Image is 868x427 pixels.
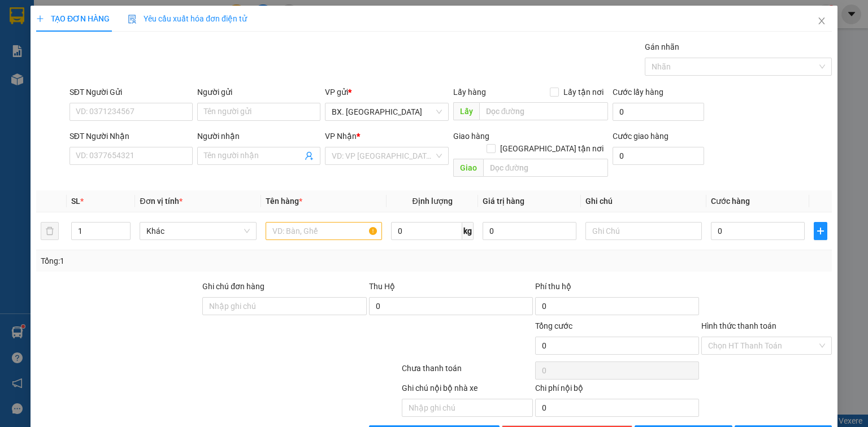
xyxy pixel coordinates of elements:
span: user-add [305,151,314,160]
span: Tổng cước [535,321,572,330]
img: icon [128,15,137,24]
span: Yêu cầu xuất hóa đơn điện tử [128,14,247,23]
div: SĐT Người Nhận [70,130,193,142]
span: Giao hàng [453,132,489,141]
input: Nhập ghi chú [402,399,532,417]
label: Ghi chú đơn hàng [202,282,264,291]
input: Dọc đường [483,159,608,177]
input: Ghi chú đơn hàng [202,297,366,315]
span: Lấy tận nơi [559,86,608,98]
label: Cước giao hàng [613,132,669,141]
span: Tên hàng [266,197,302,206]
input: Ghi Chú [585,222,702,240]
span: Giá trị hàng [483,197,524,206]
div: Phí thu hộ [535,280,699,297]
div: SĐT Người Gửi [70,86,193,98]
span: BX. Ninh Sơn [332,103,441,120]
span: plus [814,226,827,236]
input: VD: Bàn, Ghế [266,222,382,240]
span: plus [36,15,44,23]
span: VP Nhận [325,132,357,141]
div: Người gửi [197,86,320,98]
span: Lấy hàng [453,88,485,97]
span: close [817,16,826,25]
input: Dọc đường [479,102,608,120]
input: Cước giao hàng [613,147,704,165]
div: VP gửi [325,86,448,98]
span: Lấy [453,102,479,120]
th: Ghi chú [581,190,706,212]
span: Thu Hộ [368,282,394,291]
button: delete [41,222,59,240]
div: Chi phí nội bộ [535,382,699,399]
div: Chưa thanh toán [401,362,533,382]
span: kg [462,222,474,240]
span: Cước hàng [711,197,750,206]
div: Tổng: 1 [41,255,336,267]
div: Người nhận [197,130,320,142]
label: Gán nhãn [645,42,679,51]
input: 0 [483,222,576,240]
span: SL [71,197,80,206]
button: Close [806,6,837,37]
label: Hình thức thanh toán [701,321,776,330]
span: TẠO ĐƠN HÀNG [36,14,110,23]
span: Giao [453,159,483,177]
span: [GEOGRAPHIC_DATA] tận nơi [496,142,608,155]
button: plus [814,222,827,240]
span: Khác [146,223,249,239]
label: Cước lấy hàng [613,88,663,97]
input: Cước lấy hàng [613,103,704,121]
div: Ghi chú nội bộ nhà xe [402,382,532,399]
span: Định lượng [412,197,452,206]
span: Đơn vị tính [140,197,182,206]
